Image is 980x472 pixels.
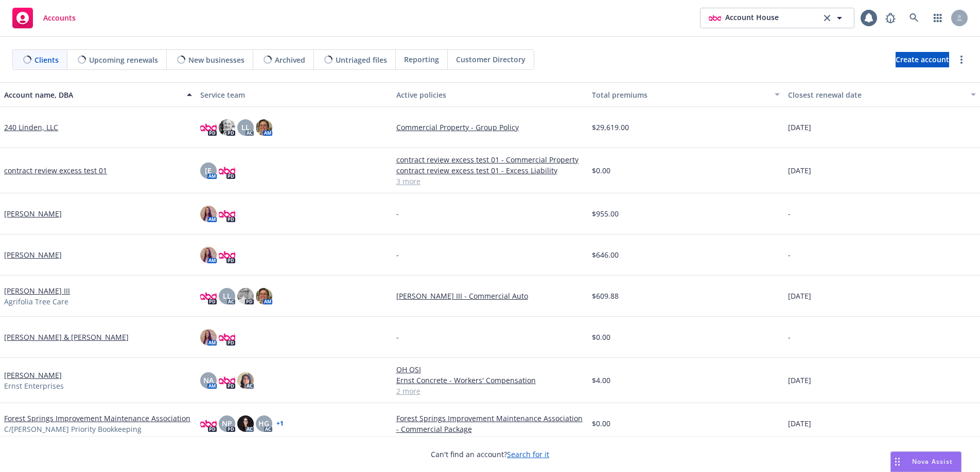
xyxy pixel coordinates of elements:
[788,332,791,342] span: -
[788,89,965,100] div: Closest renewal date
[891,452,904,471] div: Drag to move
[256,288,272,304] img: photo
[788,122,811,133] span: [DATE]
[4,413,190,424] a: Forest Springs Improvement Maintenance Association
[188,55,244,65] span: New businesses
[219,247,235,263] img: photo
[431,449,549,460] span: Can't find an account?
[396,165,584,176] a: contract review excess test 01 - Excess Liability
[592,332,610,342] span: $0.00
[588,82,784,107] button: Total premiums
[258,418,269,429] span: HG
[203,375,214,386] span: NA
[788,249,791,260] span: -
[592,249,619,260] span: $646.00
[788,208,791,219] span: -
[592,418,610,429] span: $0.00
[396,413,584,434] a: Forest Springs Improvement Maintenance Association - Commercial Package
[237,415,254,432] img: photo
[4,122,58,133] a: 240 Linden, LLC
[396,89,584,100] div: Active policies
[34,55,59,65] span: Clients
[200,247,217,263] img: photo
[396,332,399,342] span: -
[200,119,217,136] img: photo
[219,162,235,179] img: photo
[200,329,217,346] img: photo
[788,291,811,301] span: [DATE]
[788,165,811,176] span: [DATE]
[4,332,129,342] a: [PERSON_NAME] & [PERSON_NAME]
[456,54,526,65] span: Customer Directory
[788,375,811,386] span: [DATE]
[592,165,610,176] span: $0.00
[396,122,584,133] a: Commercial Property - Group Policy
[396,364,584,375] a: OH QSI
[955,53,968,66] a: more
[404,54,439,65] span: Reporting
[592,375,610,386] span: $4.00
[222,418,232,429] span: NP
[788,418,811,429] span: [DATE]
[396,249,399,260] span: -
[200,288,217,304] img: photo
[241,122,250,133] span: LL
[223,291,231,301] span: LL
[4,208,62,219] a: [PERSON_NAME]
[200,206,217,222] img: photo
[912,457,953,466] span: Nova Assist
[276,421,284,427] a: + 1
[336,55,387,65] span: Untriaged files
[392,82,588,107] button: Active policies
[725,12,779,24] span: Account House
[89,55,158,65] span: Upcoming renewals
[709,12,721,24] img: photo
[256,119,272,136] img: photo
[896,52,949,67] a: Create account
[275,55,305,65] span: Archived
[592,122,629,133] span: $29,619.00
[507,449,549,459] a: Search for it
[396,208,399,219] span: -
[205,165,212,176] span: [E
[4,380,64,391] span: Ernst Enterprises
[592,291,619,301] span: $609.88
[219,329,235,346] img: photo
[396,154,584,165] a: contract review excess test 01 - Commercial Property
[43,14,76,22] span: Accounts
[4,370,62,380] a: [PERSON_NAME]
[4,296,68,307] span: Agrifolia Tree Care
[700,8,854,28] button: photoAccount Houseclear selection
[821,12,833,24] a: clear selection
[200,89,388,100] div: Service team
[237,372,254,389] img: photo
[4,165,107,176] a: contract review excess test 01
[4,249,62,260] a: [PERSON_NAME]
[196,82,392,107] button: Service team
[237,288,254,304] img: photo
[396,291,584,301] a: [PERSON_NAME] III - Commercial Auto
[200,415,217,432] img: photo
[219,206,235,222] img: photo
[880,8,901,28] a: Report a Bug
[890,451,961,472] button: Nova Assist
[4,89,181,100] div: Account name, DBA
[896,50,949,69] span: Create account
[784,82,980,107] button: Closest renewal date
[396,176,584,187] a: 3 more
[592,89,768,100] div: Total premiums
[219,372,235,389] img: photo
[4,285,70,296] a: [PERSON_NAME] III
[219,119,235,136] img: photo
[592,208,619,219] span: $955.00
[4,424,142,434] span: C/[PERSON_NAME] Priority Bookkeeping
[8,4,80,32] a: Accounts
[396,386,584,396] a: 2 more
[927,8,948,28] a: Switch app
[396,375,584,386] a: Ernst Concrete - Workers' Compensation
